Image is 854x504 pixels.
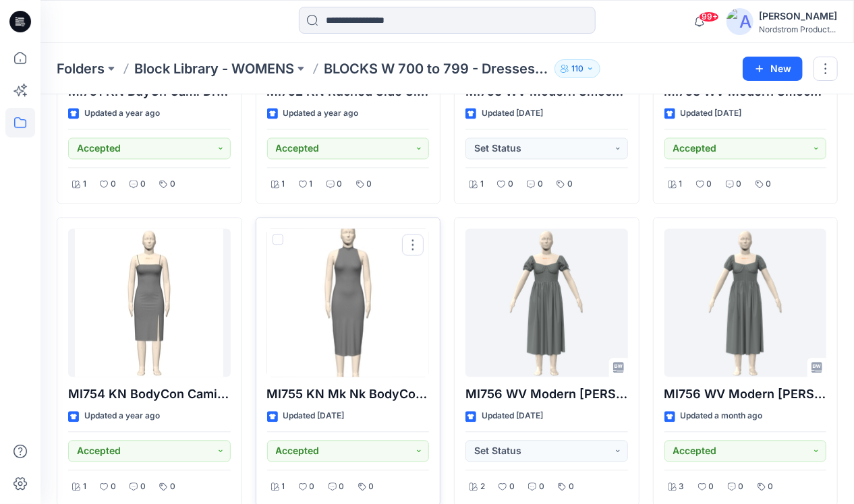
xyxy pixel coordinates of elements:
[707,177,712,191] p: 0
[267,228,430,377] a: MI755 KN Mk Nk BodyCon Tank Dr
[759,24,837,34] div: Nordstrom Product...
[283,106,359,121] p: Updated a year ago
[482,106,543,121] p: Updated [DATE]
[84,106,160,121] p: Updated a year ago
[465,228,628,377] a: MI756 WV Modern Smock - Long
[681,409,763,423] p: Updated a month ago
[681,106,742,121] p: Updated [DATE]
[134,59,294,78] a: Block Library - WOMENS
[170,177,175,191] p: 0
[282,177,285,191] p: 1
[739,480,744,494] p: 0
[282,480,285,494] p: 1
[283,409,345,423] p: Updated [DATE]
[111,480,116,494] p: 0
[699,11,719,22] span: 99+
[140,177,146,191] p: 0
[709,480,714,494] p: 0
[664,228,827,377] a: MI756 WV Modern Smock W Short
[367,177,372,191] p: 0
[482,409,543,423] p: Updated [DATE]
[727,8,753,35] img: avatar
[679,177,683,191] p: 1
[369,480,374,494] p: 0
[571,61,583,76] p: 110
[569,480,574,494] p: 0
[554,59,600,78] button: 110
[567,177,573,191] p: 0
[267,385,430,404] p: MI755 KN Mk Nk BodyCon Tank Dr
[508,177,513,191] p: 0
[324,59,549,78] p: BLOCKS W 700 to 799 - Dresses, Cami's, Gowns, Chemise
[768,480,774,494] p: 0
[339,480,345,494] p: 0
[310,480,315,494] p: 0
[679,480,685,494] p: 3
[480,177,484,191] p: 1
[465,385,628,404] p: MI756 WV Modern [PERSON_NAME]
[83,177,86,191] p: 1
[743,57,803,81] button: New
[759,8,837,24] div: [PERSON_NAME]
[664,385,827,404] p: MI756 WV Modern [PERSON_NAME] W Short
[170,480,175,494] p: 0
[140,480,146,494] p: 0
[509,480,515,494] p: 0
[84,409,160,423] p: Updated a year ago
[337,177,343,191] p: 0
[539,480,544,494] p: 0
[83,480,86,494] p: 1
[111,177,116,191] p: 0
[68,228,231,377] a: MI754 KN BodyCon Cami Dress
[538,177,543,191] p: 0
[310,177,313,191] p: 1
[68,385,231,404] p: MI754 KN BodyCon Cami Dress
[57,59,105,78] a: Folders
[480,480,485,494] p: 2
[737,177,742,191] p: 0
[766,177,772,191] p: 0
